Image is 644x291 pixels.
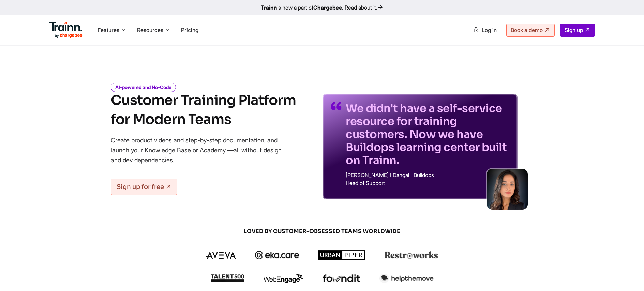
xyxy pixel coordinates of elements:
[49,22,83,38] img: Trainn Logo
[137,26,163,34] span: Resources
[610,258,644,291] iframe: Chat Widget
[210,274,244,282] img: talent500 logo
[261,4,277,11] b: Trainn
[318,250,365,260] img: urbanpiper logo
[264,274,303,283] img: webengage logo
[346,172,509,178] p: [PERSON_NAME] I Dangal | Buildops
[181,27,198,33] a: Pricing
[159,227,486,235] span: LOVED BY CUSTOMER-OBSESSED TEAMS WORLDWIDE
[511,27,543,33] span: Book a demo
[469,24,501,36] a: Log in
[346,102,509,167] p: We didn't have a self-service resource for training customers. Now we have Buildops learning cent...
[331,102,342,110] img: quotes-purple.41a7099.svg
[385,251,438,259] img: restroworks logo
[322,274,360,282] img: foundit logo
[346,180,509,186] p: Head of Support
[111,135,291,165] p: Create product videos and step-by-step documentation, and launch your Knowledge Base or Academy —...
[565,27,583,33] span: Sign up
[379,274,434,283] img: helpthemove logo
[111,91,296,129] h1: Customer Training Platform for Modern Teams
[98,26,119,34] span: Features
[560,24,595,37] a: Sign up
[111,179,177,195] a: Sign up for free
[206,252,236,259] img: aveva logo
[313,4,342,11] b: Chargebee
[111,83,176,92] i: AI-powered and No-Code
[487,169,528,210] img: sabina-buildops.d2e8138.png
[255,251,299,259] img: ekacare logo
[506,24,555,37] a: Book a demo
[482,27,497,33] span: Log in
